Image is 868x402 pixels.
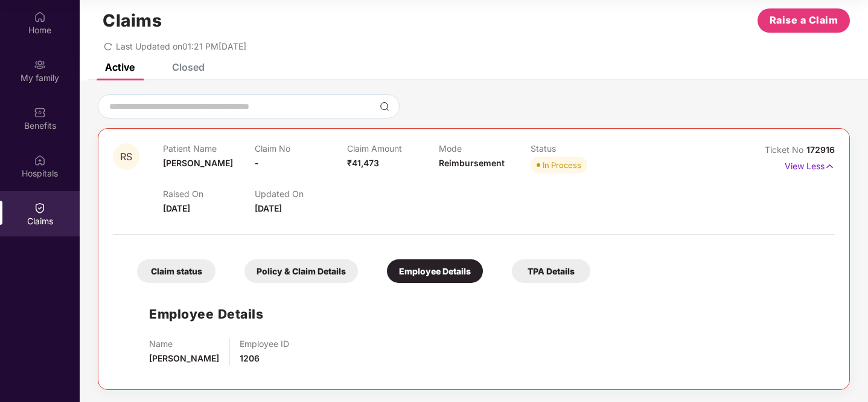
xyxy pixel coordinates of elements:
span: [PERSON_NAME] [163,158,233,168]
div: In Process [543,159,581,171]
p: Name [149,339,219,349]
p: Claim No [255,143,346,154]
span: RS [120,152,132,162]
p: Raised On [163,189,255,199]
span: ₹41,473 [347,158,379,168]
img: svg+xml;base64,PHN2ZyBpZD0iQmVuZWZpdHMiIHhtbG5zPSJodHRwOi8vd3d3LnczLm9yZy8yMDAwL3N2ZyIgd2lkdGg9Ij... [34,106,46,118]
span: Raise a Claim [770,13,838,28]
img: svg+xml;base64,PHN2ZyB3aWR0aD0iMjAiIGhlaWdodD0iMjAiIHZpZXdCb3g9IjAgMCAyMCAyMCIgZmlsbD0ibm9uZSIgeG... [34,59,46,71]
div: TPA Details [512,259,590,283]
span: [DATE] [163,203,190,213]
div: Claim status [137,259,215,283]
h1: Claims [103,10,162,31]
img: svg+xml;base64,PHN2ZyBpZD0iSG9tZSIgeG1sbnM9Imh0dHA6Ly93d3cudzMub3JnLzIwMDAvc3ZnIiB3aWR0aD0iMjAiIG... [34,11,46,23]
h1: Employee Details [149,304,263,324]
span: redo [104,41,112,51]
div: Closed [172,61,205,73]
span: [DATE] [255,203,282,213]
span: [PERSON_NAME] [149,353,219,363]
span: Last Updated on 01:21 PM[DATE] [116,41,246,51]
p: Mode [439,143,531,154]
div: Employee Details [387,259,483,283]
p: Updated On [255,189,346,199]
button: Raise a Claim [758,8,850,33]
span: Reimbursement [439,158,505,168]
img: svg+xml;base64,PHN2ZyB4bWxucz0iaHR0cDovL3d3dy53My5vcmcvMjAwMC9zdmciIHdpZHRoPSIxNyIgaGVpZ2h0PSIxNy... [825,160,835,173]
div: Active [105,61,135,73]
img: svg+xml;base64,PHN2ZyBpZD0iU2VhcmNoLTMyeDMyIiB4bWxucz0iaHR0cDovL3d3dy53My5vcmcvMjAwMC9zdmciIHdpZH... [380,102,389,111]
span: 172916 [806,144,835,155]
p: Status [531,143,622,154]
div: Policy & Claim Details [244,259,358,283]
span: - [255,158,259,168]
p: Patient Name [163,143,255,154]
img: svg+xml;base64,PHN2ZyBpZD0iQ2xhaW0iIHhtbG5zPSJodHRwOi8vd3d3LnczLm9yZy8yMDAwL3N2ZyIgd2lkdGg9IjIwIi... [34,202,46,214]
p: Employee ID [240,339,289,349]
p: View Less [785,157,835,173]
img: svg+xml;base64,PHN2ZyBpZD0iSG9zcGl0YWxzIiB4bWxucz0iaHR0cDovL3d3dy53My5vcmcvMjAwMC9zdmciIHdpZHRoPS... [34,154,46,166]
span: 1206 [240,353,260,363]
p: Claim Amount [347,143,439,154]
span: Ticket No [765,144,806,155]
